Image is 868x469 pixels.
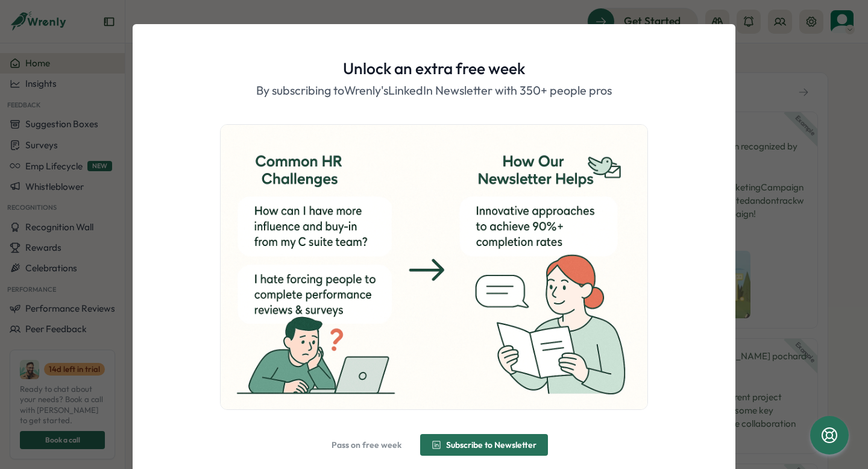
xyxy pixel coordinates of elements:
button: Subscribe to Newsletter [420,434,548,456]
span: Subscribe to Newsletter [446,441,536,449]
p: By subscribing to Wrenly's LinkedIn Newsletter with 350+ people pros [256,81,612,100]
img: ChatGPT Image [221,125,647,409]
h1: Unlock an extra free week [343,58,525,79]
button: Pass on free week [320,434,413,456]
span: Pass on free week [332,441,401,449]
